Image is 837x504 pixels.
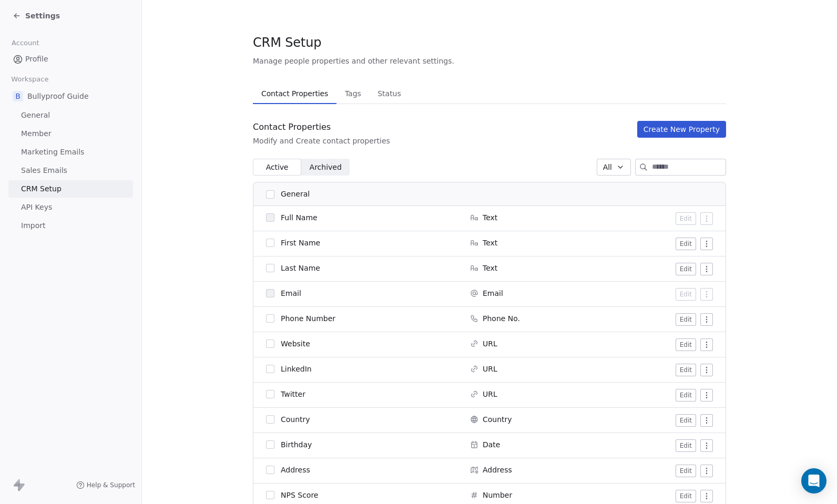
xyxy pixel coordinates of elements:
span: Birthday [281,439,312,450]
button: Edit [676,288,696,301]
span: CRM Setup [21,183,62,194]
span: Phone No. [483,313,520,324]
span: Account [7,35,44,51]
button: Edit [676,212,696,225]
span: Country [281,414,310,425]
div: Modify and Create contact properties [253,136,390,146]
span: Bullyproof Guide [27,91,89,101]
span: B [13,91,23,101]
a: Settings [13,11,60,21]
button: Edit [676,465,696,477]
span: NPS Score [281,490,318,500]
span: Archived [310,162,342,173]
span: Tags [341,86,365,101]
span: Number [483,490,512,500]
span: Manage people properties and other relevant settings. [253,56,454,66]
button: Edit [676,263,696,275]
span: CRM Setup [253,35,321,50]
span: Member [21,128,52,139]
button: Edit [676,238,696,250]
a: General [8,107,133,124]
span: URL [483,389,497,399]
span: URL [483,364,497,374]
span: General [21,110,50,121]
span: Help & Support [87,481,135,489]
span: Address [281,465,310,475]
a: CRM Setup [8,180,133,198]
span: LinkedIn [281,364,312,374]
span: Date [483,439,500,450]
span: All [603,162,612,173]
span: Marketing Emails [21,147,84,158]
span: Full Name [281,212,318,223]
span: Country [483,414,512,425]
a: Member [8,125,133,142]
span: Text [483,238,497,248]
button: Edit [676,313,696,326]
span: General [281,189,310,200]
a: API Keys [8,199,133,216]
span: URL [483,338,497,349]
button: Edit [676,364,696,376]
span: Twitter [281,389,305,399]
a: Import [8,217,133,234]
a: Sales Emails [8,162,133,179]
a: Profile [8,50,133,68]
span: Website [281,338,310,349]
button: Edit [676,439,696,452]
a: Marketing Emails [8,143,133,161]
button: Edit [676,490,696,502]
span: Address [483,465,512,475]
span: First Name [281,238,320,248]
span: Email [281,288,301,299]
span: Profile [25,54,48,65]
a: Help & Support [76,481,135,489]
span: Status [373,86,405,101]
span: Workspace [7,71,53,87]
button: Create New Property [637,121,726,138]
button: Edit [676,338,696,351]
span: Text [483,212,497,223]
span: API Keys [21,202,52,213]
span: Last Name [281,263,320,273]
span: Import [21,220,45,231]
button: Edit [676,389,696,402]
button: Edit [676,414,696,427]
span: Settings [25,11,60,21]
span: Phone Number [281,313,335,324]
div: Contact Properties [253,121,390,133]
span: Contact Properties [257,86,332,101]
span: Text [483,263,497,273]
div: Open Intercom Messenger [801,468,826,493]
span: Sales Emails [21,165,67,176]
span: Email [483,288,503,299]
